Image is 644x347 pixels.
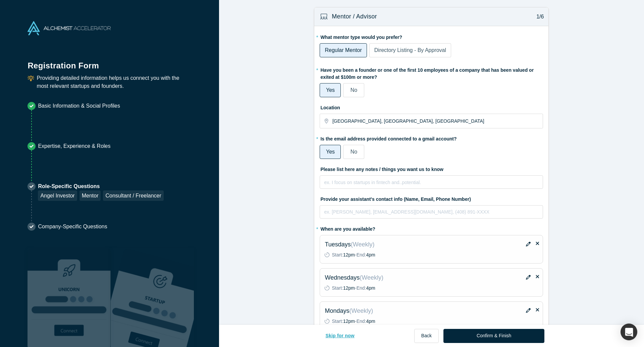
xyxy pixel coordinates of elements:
span: Directory Listing - By Approval [374,47,446,53]
div: rdw-wrapper [320,205,543,219]
span: 12pm [343,285,355,291]
div: rdw-editor [324,208,539,221]
img: Robust Technologies [28,248,111,347]
span: Start: [332,319,343,324]
label: Please list here any notes / things you want us to know [320,164,543,173]
p: Basic Information & Social Profiles [38,102,120,110]
div: rdw-editor [324,178,539,191]
img: Prism AI [111,248,194,347]
span: ( Weekly ) [360,274,383,281]
span: Tuesdays [325,241,351,248]
button: Skip for now [318,329,362,343]
span: 4pm [366,285,375,291]
span: ( Weekly ) [350,307,373,314]
p: Company-Specific Questions [38,223,107,231]
p: - [332,318,375,325]
input: Enter a location [332,114,542,128]
label: Have you been a founder or one of the first 10 employees of a company that has been valued or exi... [320,64,543,81]
button: Back [414,329,439,343]
span: 12pm [343,319,355,324]
span: End: [357,252,366,257]
p: Expertise, Experience & Roles [38,142,110,150]
span: ( Weekly ) [351,241,375,248]
div: Consultant / Freelancer [103,190,163,201]
div: Mentor [79,190,101,201]
img: Alchemist Accelerator Logo [28,21,111,35]
p: Providing detailed information helps us connect you with the most relevant startups and founders. [37,74,191,90]
span: 12pm [343,252,355,257]
span: No [351,87,357,93]
span: Mondays [325,307,349,314]
p: Role-Specific Questions [38,182,163,190]
label: Is the email address provided connected to a gmail account? [320,133,543,142]
label: When are you available? [320,223,375,233]
label: Location [320,102,543,111]
label: Provide your assistant's contact info (Name, Email, Phone Number) [320,193,543,203]
span: 4pm [366,319,375,324]
h1: Registration Form [28,53,191,72]
p: - [332,251,375,258]
span: Regular Mentor [325,47,362,53]
label: What mentor type would you prefer? [320,32,543,41]
span: Start: [332,285,343,291]
span: End: [357,319,366,324]
span: Yes [326,149,335,155]
div: rdw-wrapper [320,175,543,189]
span: 4pm [366,252,375,257]
span: End: [357,285,366,291]
h3: Mentor / Advisor [332,12,377,21]
p: 1/6 [533,13,544,21]
span: Wednesdays [325,274,360,281]
div: Angel Investor [38,190,77,201]
span: Start: [332,252,343,257]
span: No [351,149,357,155]
button: Confirm & Finish [443,329,544,343]
span: Yes [326,87,335,93]
p: - [332,285,375,292]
